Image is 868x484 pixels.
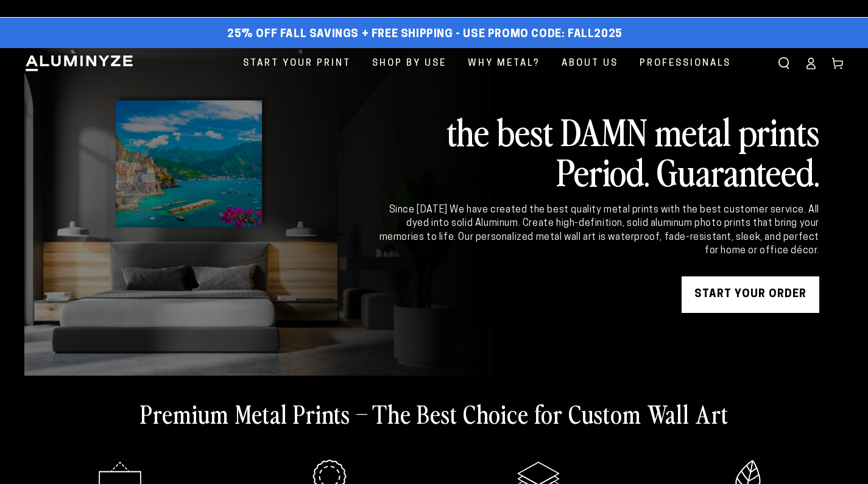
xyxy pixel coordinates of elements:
span: Start Your Print [243,55,351,72]
summary: Search our site [771,50,797,77]
h2: Premium Metal Prints – The Best Choice for Custom Wall Art [140,398,729,429]
a: About Us [552,48,627,79]
div: Since [DATE] We have created the best quality metal prints with the best customer service. All dy... [377,203,819,258]
a: Why Metal? [459,48,549,79]
span: Why Metal? [468,55,540,72]
span: About Us [562,55,618,72]
a: Start Your Print [234,48,360,79]
h2: the best DAMN metal prints Period. Guaranteed. [377,111,819,191]
a: Shop By Use [363,48,456,79]
a: START YOUR Order [682,276,819,313]
span: 25% off FALL Savings + Free Shipping - Use Promo Code: FALL2025 [227,28,623,41]
img: Aluminyze [24,54,134,72]
a: Professionals [630,48,740,79]
span: Shop By Use [372,55,446,72]
span: Professionals [640,55,731,72]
